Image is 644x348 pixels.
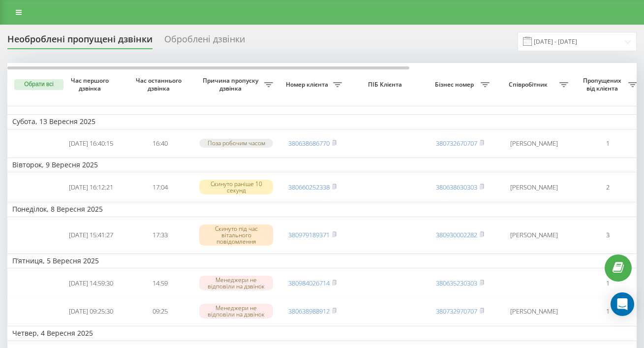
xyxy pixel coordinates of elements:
[436,230,477,239] a: 380930002282
[573,270,642,296] td: 1
[430,81,481,89] span: Бізнес номер
[199,180,273,194] div: Скинуто раніше 10 секунд
[64,77,118,92] span: Час першого дзвінка
[199,224,273,246] div: Скинуто під час вітального повідомлення
[611,292,634,316] div: Open Intercom Messenger
[133,77,186,92] span: Час останнього дзвінка
[288,279,330,287] a: 380984026714
[164,34,245,49] div: Оброблені дзвінки
[14,79,63,90] button: Обрати всі
[355,81,417,89] span: ПІБ Клієнта
[288,183,330,191] a: 380660252338
[436,279,477,287] a: 380635230303
[57,174,125,200] td: [DATE] 16:12:21
[57,131,125,156] td: [DATE] 16:40:15
[57,219,125,252] td: [DATE] 15:41:27
[288,230,330,239] a: 380979189371
[494,219,573,252] td: [PERSON_NAME]
[125,131,194,156] td: 16:40
[125,174,194,200] td: 17:04
[494,298,573,324] td: [PERSON_NAME]
[7,34,153,49] div: Необроблені пропущені дзвінки
[573,219,642,252] td: 3
[199,276,273,290] div: Менеджери не відповіли на дзвінок
[499,81,559,89] span: Співробітник
[57,270,125,296] td: [DATE] 14:59:30
[573,131,642,156] td: 1
[125,270,194,296] td: 14:59
[57,298,125,324] td: [DATE] 09:25:30
[125,219,194,252] td: 17:33
[436,139,477,148] a: 380732670707
[199,139,273,147] div: Поза робочим часом
[578,77,628,92] span: Пропущених від клієнта
[494,131,573,156] td: [PERSON_NAME]
[288,307,330,316] a: 380638988912
[573,298,642,324] td: 1
[125,298,194,324] td: 09:25
[288,139,330,148] a: 380638686770
[573,174,642,200] td: 2
[283,81,333,89] span: Номер клієнта
[199,304,273,318] div: Менеджери не відповіли на дзвінок
[436,307,477,316] a: 380732970707
[199,77,264,92] span: Причина пропуску дзвінка
[494,174,573,200] td: [PERSON_NAME]
[436,183,477,191] a: 380638630303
